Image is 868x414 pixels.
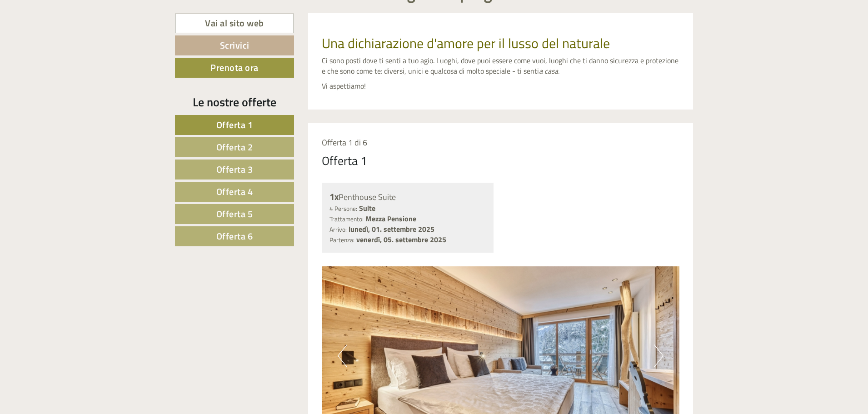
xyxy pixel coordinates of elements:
small: Partenza: [329,235,354,244]
button: Previous [338,344,347,367]
small: Arrivo: [329,225,347,234]
span: Offerta 2 [216,140,253,154]
a: Vai al sito web [175,14,294,33]
span: Offerta 5 [216,207,253,221]
button: Invia [310,235,359,255]
div: Le nostre offerte [175,94,294,110]
b: Mezza Pensione [365,213,416,224]
p: Vi aspettiamo! [322,81,680,91]
em: a [539,65,543,76]
span: Offerta 4 [216,185,253,199]
small: 4 Persone: [329,204,357,213]
b: 1x [329,190,339,204]
span: Offerta 1 di 6 [322,136,367,149]
b: lunedì, 01. settembre 2025 [349,224,434,234]
a: Scrivici [175,35,294,55]
p: Ci sono posti dove ti senti a tuo agio. Luoghi, dove puoi essere come vuoi, luoghi che ti danno s... [322,55,680,76]
span: Offerta 3 [216,162,253,176]
small: Trattamento: [329,214,364,224]
button: Next [654,344,663,367]
span: Offerta 6 [216,229,253,243]
b: Suite [359,203,375,214]
span: Offerta 1 [216,118,253,132]
b: venerdì, 05. settembre 2025 [356,234,446,245]
div: [DATE] [163,7,195,22]
small: 16:59 [14,44,131,50]
a: Prenota ora [175,58,294,78]
div: Offerta 1 [322,152,367,169]
div: [GEOGRAPHIC_DATA] [14,26,131,34]
em: casa [544,65,558,76]
span: Una dichiarazione d'amore per il lusso del naturale [322,33,610,54]
div: Penthouse Suite [329,190,486,204]
div: Buon giorno, come possiamo aiutarla? [7,25,135,52]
